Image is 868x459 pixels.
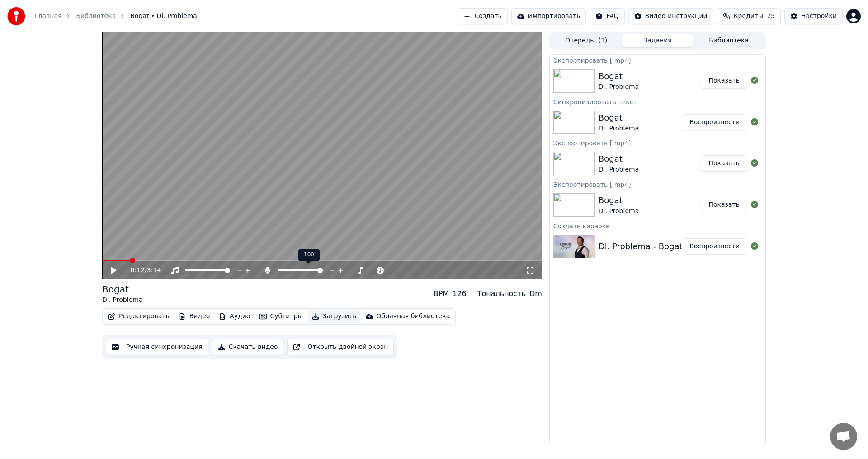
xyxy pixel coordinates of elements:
div: Настройки [801,12,837,21]
span: 75 [767,12,775,21]
a: Библиотека [76,12,116,21]
button: Открыть двойной экран [287,339,394,355]
button: Редактировать [104,310,173,323]
div: Экспортировать [.mp4] [550,55,765,65]
div: Dl. Problema [599,165,639,174]
button: Воспроизвести [682,114,747,130]
button: Настройки [784,8,843,24]
div: Синхронизировать текст [550,96,765,107]
div: Bogat [599,153,639,165]
div: BPM [434,288,449,299]
div: Dl. Problema [599,207,639,216]
button: Показать [701,73,747,89]
div: Bogat [102,283,142,296]
span: 0:12 [131,266,145,275]
button: Видео [175,310,214,323]
div: Dl. Problema - Bogat [599,240,683,253]
div: Облачная библиотека [377,312,450,321]
div: / [131,266,152,275]
div: Экспортировать [.mp4] [550,179,765,190]
img: youka [7,7,25,25]
nav: breadcrumb [34,12,197,21]
span: 3:14 [147,266,161,275]
div: 100 [298,249,320,261]
button: Импортировать [511,8,586,24]
button: FAQ [590,8,624,24]
button: Задания [622,34,693,47]
div: Dl. Problema [599,83,639,92]
button: Загрузить [308,310,360,323]
button: Ручная синхронизация [106,339,208,355]
button: Библиотека [693,34,764,47]
div: 126 [453,288,467,299]
div: Экспортировать [.mp4] [550,137,765,148]
button: Воспроизвести [682,238,747,255]
div: Dm [529,288,542,299]
button: Показать [701,155,747,172]
span: ( 1 ) [598,36,607,45]
button: Очередь [551,34,622,47]
button: Субтитры [256,310,307,323]
a: Главная [34,12,61,21]
button: Создать [458,8,507,24]
div: Bogat [599,194,639,207]
div: Bogat [599,70,639,83]
div: Тональность [477,288,526,299]
button: Показать [701,197,747,213]
div: Dl. Problema [102,296,142,305]
button: Скачать видео [212,339,284,355]
div: Dl. Problema [599,124,639,133]
button: Видео-инструкции [628,8,713,24]
div: Создать караоке [550,220,765,231]
span: Bogat • Dl. Problema [130,12,197,21]
button: Кредиты75 [717,8,781,24]
div: Открытый чат [830,423,857,450]
div: Bogat [599,111,639,124]
span: Кредиты [734,12,763,21]
button: Аудио [215,310,254,323]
